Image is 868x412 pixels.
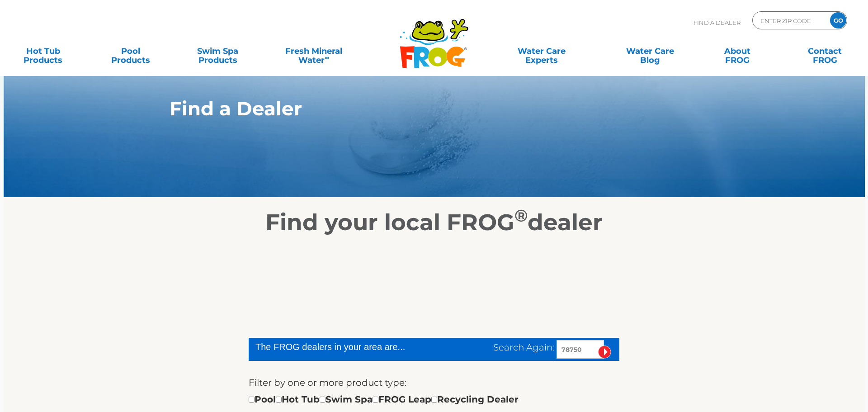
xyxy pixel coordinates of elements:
[693,11,741,34] p: Find A Dealer
[9,42,77,60] a: Hot TubProducts
[170,98,656,119] h1: Find a Dealer
[96,42,164,60] a: PoolProducts
[830,12,846,28] input: GO
[249,392,519,407] div: Pool Hot Tub Swim Spa FROG Leap Recycling Dealer
[255,340,438,354] div: The FROG dealers in your area are...
[249,375,406,390] label: Filter by one or more product type:
[616,42,684,60] a: Water CareBlog
[493,342,554,353] span: Search Again:
[703,42,771,60] a: AboutFROG
[184,42,252,60] a: Swim SpaProducts
[156,209,712,236] h2: Find your local FROG dealer
[598,346,611,359] input: Submit
[791,42,859,60] a: ContactFROG
[759,14,821,27] input: Zip Code Form
[271,42,356,60] a: Fresh MineralWater∞
[514,205,528,226] sup: ®
[486,42,596,60] a: Water CareExperts
[325,54,329,61] sup: ∞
